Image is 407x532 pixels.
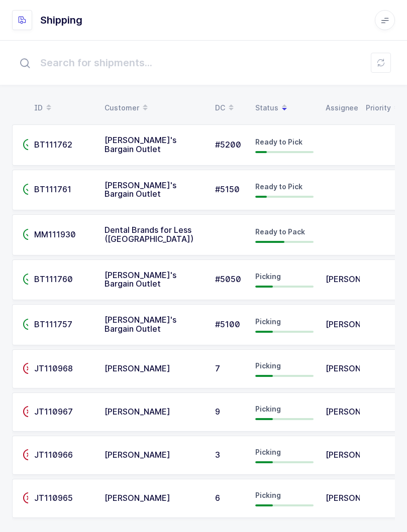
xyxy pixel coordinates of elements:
[105,450,170,460] span: [PERSON_NAME]
[12,47,395,79] input: Search for shipments...
[40,12,82,28] h1: Shipping
[366,99,390,116] div: Priority
[105,225,193,244] span: Dental Brands for Less ([GEOGRAPHIC_DATA])
[215,319,240,329] span: #5100
[255,272,281,281] span: Picking
[23,450,35,460] span: 
[255,448,281,456] span: Picking
[23,363,35,373] span: 
[326,407,391,417] span: [PERSON_NAME]
[326,99,354,116] div: Assignee
[23,407,35,417] span: 
[23,319,35,329] span: 
[23,229,35,239] span: 
[34,363,73,373] span: JT110968
[255,138,302,146] span: Ready to Pick
[105,363,170,373] span: [PERSON_NAME]
[215,450,220,460] span: 3
[255,405,281,413] span: Picking
[255,491,281,499] span: Picking
[34,450,73,460] span: JT110966
[326,493,391,503] span: [PERSON_NAME]
[34,319,72,329] span: BT111757
[105,315,176,334] span: [PERSON_NAME]'s Bargain Outlet
[215,140,241,150] span: #5200
[105,99,203,116] div: Customer
[326,319,391,329] span: [PERSON_NAME]
[255,317,281,326] span: Picking
[326,363,391,373] span: [PERSON_NAME]
[23,274,35,284] span: 
[255,99,314,116] div: Status
[105,270,176,289] span: [PERSON_NAME]'s Bargain Outlet
[34,184,71,194] span: BT111761
[34,274,73,284] span: BT111760
[326,450,391,460] span: [PERSON_NAME]
[215,407,220,417] span: 9
[255,227,305,236] span: Ready to Pack
[105,493,170,503] span: [PERSON_NAME]
[326,274,391,284] span: [PERSON_NAME]
[34,229,76,239] span: MM111930
[215,493,220,503] span: 6
[23,493,35,503] span: 
[105,407,170,417] span: [PERSON_NAME]
[105,180,176,199] span: [PERSON_NAME]'s Bargain Outlet
[34,407,73,417] span: JT110967
[255,361,281,370] span: Picking
[105,135,176,154] span: [PERSON_NAME]'s Bargain Outlet
[215,363,220,373] span: 7
[215,274,241,284] span: #5050
[23,184,35,194] span: 
[215,184,240,194] span: #5150
[34,493,73,503] span: JT110965
[215,99,243,116] div: DC
[255,182,302,191] span: Ready to Pick
[34,99,92,116] div: ID
[23,140,35,150] span: 
[34,140,72,150] span: BT111762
